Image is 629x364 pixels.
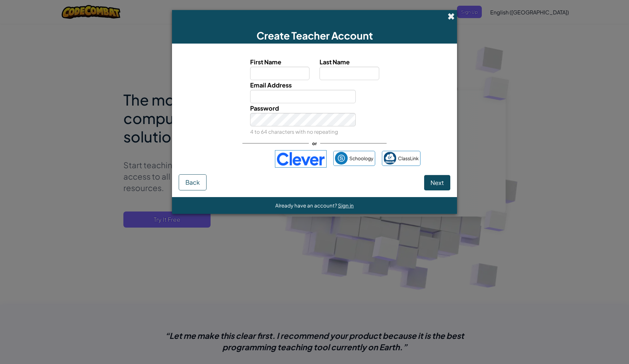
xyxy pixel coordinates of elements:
span: Password [250,104,279,112]
span: Schoology [349,154,374,163]
img: clever-logo-blue.png [275,150,327,168]
span: First Name [250,58,281,66]
span: or [309,138,320,148]
button: Back [179,174,207,190]
span: Last Name [320,58,350,66]
span: ClassLink [398,154,419,163]
img: classlink-logo-small.png [384,152,396,165]
span: Next [431,179,444,186]
button: Next [424,175,450,190]
small: 4 to 64 characters with no repeating [250,128,338,135]
span: Already have an account? [275,202,338,208]
span: Email Address [250,81,292,89]
span: Back [185,178,200,186]
iframe: Sign in with Google Dialog [491,7,622,98]
a: Sign in [338,202,354,208]
img: schoology.png [335,152,348,165]
span: Create Teacher Account [256,29,373,42]
iframe: Sign in with Google Button [206,151,272,166]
